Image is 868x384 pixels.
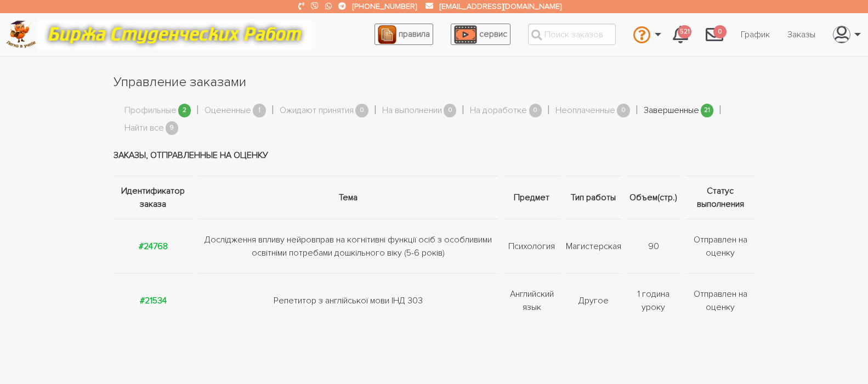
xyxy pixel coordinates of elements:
[6,20,36,48] img: logo-c4363faeb99b52c628a42810ed6dfb4293a56d4e4775eb116515dfe7f33672af.png
[124,121,164,135] a: Найти все
[501,176,563,219] th: Предмет
[355,104,368,117] span: 0
[779,24,824,45] a: Заказы
[563,176,624,219] th: Тип работы
[124,104,177,118] a: Профильные
[678,25,691,39] span: 521
[399,29,430,39] span: правила
[563,274,624,328] td: Другое
[140,295,167,306] a: #21534
[732,24,779,45] a: График
[617,104,630,117] span: 0
[501,219,563,274] td: Психология
[664,20,697,49] a: 521
[701,104,714,117] span: 21
[563,219,624,274] td: Магистерская
[454,25,477,44] img: play_icon-49f7f135c9dc9a03216cfdbccbe1e3994649169d890fb554cedf0eac35a01ba8.png
[353,2,417,11] a: [PHONE_NUMBER]
[114,135,755,176] td: Заказы, отправленные на оценку
[139,241,168,252] a: #24768
[440,2,561,11] a: [EMAIL_ADDRESS][DOMAIN_NAME]
[529,104,542,117] span: 0
[280,104,354,118] a: Ожидают принятия
[378,25,396,44] img: agreement_icon-feca34a61ba7f3d1581b08bc946b2ec1ccb426f67415f344566775c155b7f62c.png
[479,29,507,39] span: сервис
[624,176,683,219] th: Объем(стр.)
[683,274,755,328] td: Отправлен на оценку
[697,20,732,49] a: 0
[196,176,501,219] th: Тема
[501,274,563,328] td: Английский язык
[114,73,755,92] h1: Управление заказами
[713,25,727,39] span: 0
[683,219,755,274] td: Отправлен на оценку
[644,104,699,118] a: Завершенные
[555,104,615,118] a: Неоплаченные
[683,176,755,219] th: Статус выполнения
[624,274,683,328] td: 1 година уроку
[114,176,196,219] th: Идентификатор заказа
[196,219,501,274] td: Дослідження впливу нейровправ на когнітивні функції осіб з особливими освітніми потребами дошкіль...
[375,24,433,45] a: правила
[451,24,510,45] a: сервис
[624,219,683,274] td: 90
[253,104,266,117] span: 1
[205,104,251,118] a: Оцененные
[470,104,527,118] a: На доработке
[178,104,191,117] span: 2
[444,104,457,117] span: 0
[166,121,179,135] span: 9
[196,274,501,328] td: Репетитор з англійської мови ІНД 303
[382,104,442,118] a: На выполнении
[528,24,616,45] input: Поиск заказов
[38,19,312,49] img: motto-12e01f5a76059d5f6a28199ef077b1f78e012cfde436ab5cf1d4517935686d32.gif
